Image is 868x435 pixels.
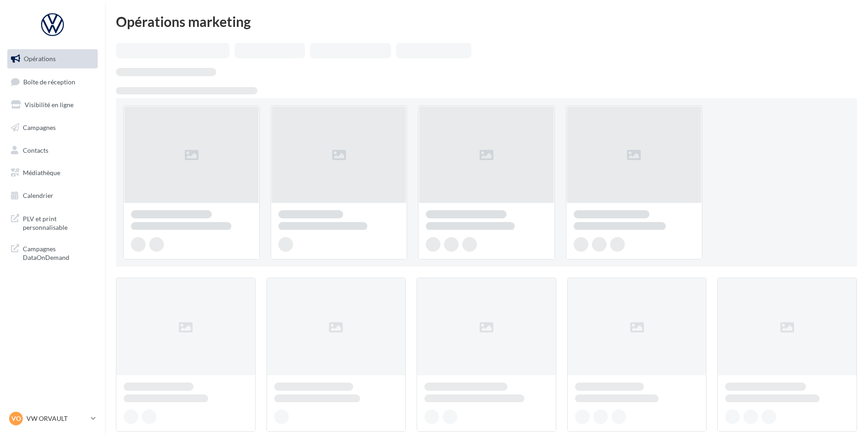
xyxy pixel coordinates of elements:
a: VO VW ORVAULT [7,410,98,427]
span: Boîte de réception [23,78,75,85]
a: Opérations [5,49,99,68]
span: Médiathèque [23,169,60,176]
a: Calendrier [5,186,99,205]
a: Visibilité en ligne [5,95,99,114]
span: Visibilité en ligne [25,101,73,109]
a: Campagnes DataOnDemand [5,239,99,266]
span: Calendrier [23,192,53,199]
a: Boîte de réception [5,72,99,92]
span: Campagnes [23,124,56,131]
a: PLV et print personnalisable [5,209,99,236]
span: Contacts [23,146,48,154]
div: Opérations marketing [116,15,857,28]
span: Opérations [24,55,56,62]
a: Contacts [5,141,99,160]
span: VO [11,414,21,423]
span: Campagnes DataOnDemand [23,243,94,262]
p: VW ORVAULT [26,414,87,423]
span: PLV et print personnalisable [23,212,94,232]
a: Campagnes [5,118,99,137]
a: Médiathèque [5,163,99,182]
